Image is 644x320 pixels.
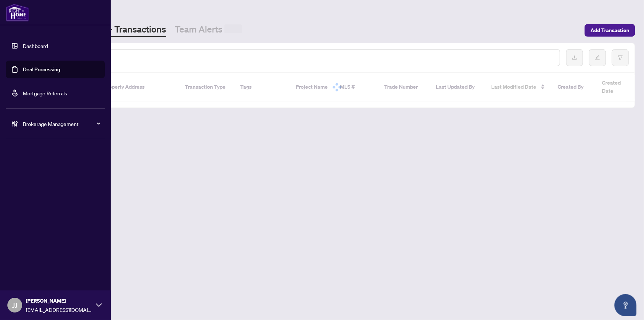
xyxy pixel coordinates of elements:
span: Add Transaction [590,24,629,36]
a: Deal Processing [23,66,60,73]
button: Add Transaction [585,24,635,37]
span: Brokerage Management [23,120,100,128]
a: Mortgage Referrals [23,90,67,96]
span: [PERSON_NAME] [26,297,92,305]
span: JJ [12,300,17,310]
button: Open asap [614,294,637,316]
span: [EMAIL_ADDRESS][DOMAIN_NAME] [26,306,92,314]
button: download [566,49,583,66]
img: logo [6,4,29,21]
button: filter [612,49,629,66]
button: edit [589,49,606,66]
a: Team Alerts [175,23,242,37]
a: Dashboard [23,42,48,49]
